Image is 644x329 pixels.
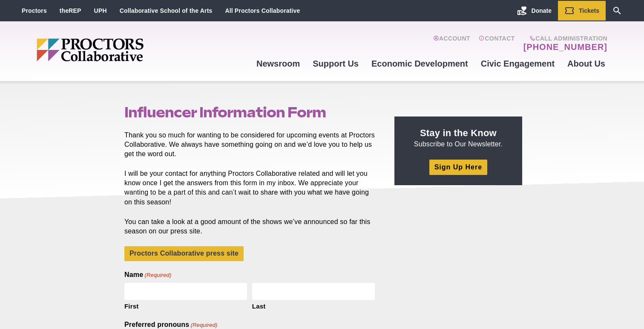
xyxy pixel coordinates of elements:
[521,35,607,42] span: Call Administration
[474,52,561,75] a: Civic Engagement
[94,7,107,14] a: UPH
[120,7,213,14] a: Collaborative School of the Arts
[511,1,558,20] a: Donate
[22,7,47,14] a: Proctors
[532,7,552,14] span: Donate
[479,35,515,52] a: Contact
[306,52,365,75] a: Support Us
[252,300,375,311] label: Last
[523,42,607,52] a: [PHONE_NUMBER]
[250,52,306,75] a: Newsroom
[124,300,247,311] label: First
[124,270,171,280] legend: Name
[124,246,244,261] a: Proctors Collaborative press site
[558,1,606,20] a: Tickets
[124,104,375,120] h1: Influencer Information Form
[144,271,172,279] span: (Required)
[420,128,497,138] strong: Stay in the Know
[60,7,81,14] a: theREP
[579,7,599,14] span: Tickets
[433,35,470,52] a: Account
[225,7,300,14] a: All Proctors Collaborative
[124,217,375,236] p: You can take a look at a good amount of the shows we’ve announced so far this season on our press...
[124,169,375,207] p: I will be your contact for anything Proctors Collaborative related and will let you know once I g...
[405,127,512,149] p: Subscribe to Our Newsletter.
[429,160,487,175] a: Sign Up Here
[37,38,209,61] img: Proctors logo
[561,52,612,75] a: About Us
[606,1,629,20] a: Search
[190,321,218,329] span: (Required)
[365,52,474,75] a: Economic Development
[124,131,375,159] p: Thank you so much for wanting to be considered for upcoming events at Proctors Collaborative. We ...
